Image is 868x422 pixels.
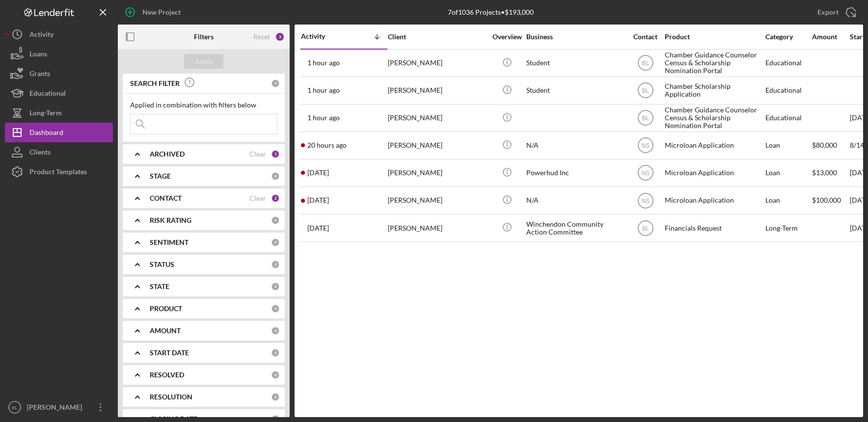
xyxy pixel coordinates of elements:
div: Student [526,50,624,76]
div: Student [526,78,624,104]
button: Long-Term [5,103,113,123]
b: SENTIMENT [150,238,189,246]
div: Product Templates [29,162,87,184]
b: ARCHIVED [150,150,185,158]
b: RESOLUTION [150,393,192,401]
b: STAGE [150,172,171,180]
div: 0 [271,393,280,401]
div: Clear [249,194,266,202]
div: Amount [812,33,849,41]
div: Microloan Application [665,160,763,186]
button: New Project [118,2,190,22]
button: Product Templates [5,162,113,182]
div: Category [765,33,811,41]
div: Powerhud Inc [526,160,624,186]
div: Applied in combination with filters below [130,101,277,109]
div: 0 [271,348,280,357]
div: $100,000 [812,187,849,213]
div: 0 [271,238,280,247]
time: 2025-08-15 17:52 [307,114,340,122]
b: START DATE [150,349,189,357]
div: [PERSON_NAME] [388,78,486,104]
div: $13,000 [812,160,849,186]
div: Activity [301,32,344,40]
div: N/A [526,132,624,158]
div: 0 [271,282,280,291]
div: Long-Term [765,215,811,241]
div: Apply [195,54,213,69]
div: N/A [526,187,624,213]
div: $80,000 [812,132,849,158]
div: Clients [29,142,51,164]
div: Loan [765,187,811,213]
time: 2025-07-11 02:36 [307,196,329,204]
div: Business [526,33,624,41]
div: [PERSON_NAME] [388,187,486,213]
button: Activity [5,25,113,44]
b: CONTACT [150,194,182,202]
div: Chamber Guidance Counselor Census & Scholarship Nomination Portal [665,50,763,76]
b: RISK RATING [150,216,191,224]
div: [PERSON_NAME] [388,132,486,158]
div: Educational [765,78,811,104]
div: [PERSON_NAME] [388,105,486,131]
b: Filters [194,33,214,41]
text: BL [12,405,18,410]
button: BL[PERSON_NAME] [5,397,113,417]
div: Contact [627,33,664,41]
div: 3 [275,32,285,42]
iframe: Intercom live chat [835,379,858,402]
b: PRODUCT [150,305,182,313]
div: Loan [765,160,811,186]
b: RESOLVED [150,371,184,379]
div: 0 [271,79,280,88]
div: [PERSON_NAME] [388,215,486,241]
div: 0 [271,172,280,181]
div: Educational [765,105,811,131]
text: NS [641,170,650,177]
div: 0 [271,326,280,335]
div: Educational [29,83,66,105]
div: [PERSON_NAME] [388,160,486,186]
button: Loans [5,44,113,64]
div: Winchendon Community Action Committee [526,215,624,241]
div: 1 [271,150,280,158]
div: Financials Request [665,215,763,241]
div: New Project [142,2,181,22]
div: Reset [253,33,270,41]
div: Export [817,2,839,22]
div: 2 [271,194,280,203]
text: BL [642,60,649,67]
div: Loans [29,44,47,66]
button: Export [808,2,863,22]
button: Educational [5,83,113,103]
div: 0 [271,370,280,379]
text: NS [641,197,650,204]
div: 7 of 1036 Projects • $193,000 [448,8,534,16]
text: BL [642,225,649,232]
time: 2025-08-14 22:54 [307,141,347,149]
time: 2025-08-15 17:57 [307,86,340,94]
div: Chamber Guidance Counselor Census & Scholarship Nomination Portal [665,105,763,131]
div: Microloan Application [665,132,763,158]
div: Long-Term [29,103,62,125]
div: [PERSON_NAME] [25,397,88,420]
div: 0 [271,216,280,225]
div: Client [388,33,486,41]
b: STATE [150,283,169,290]
div: 0 [271,260,280,269]
div: Educational [765,50,811,76]
a: Clients [5,142,113,162]
b: STATUS [150,261,174,268]
div: Chamber Scholarship Application [665,78,763,104]
b: AMOUNT [150,327,181,335]
div: [PERSON_NAME] [388,50,486,76]
div: Product [665,33,763,41]
time: 2025-08-13 15:28 [307,169,329,177]
text: BL [642,87,649,94]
